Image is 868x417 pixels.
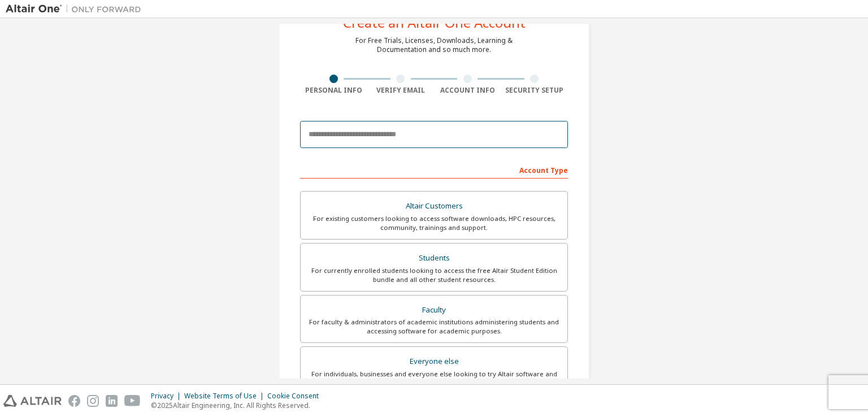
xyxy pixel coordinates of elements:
p: © 2025 Altair Engineering, Inc. All Rights Reserved. [151,401,325,410]
div: Personal Info [300,86,367,95]
div: For individuals, businesses and everyone else looking to try Altair software and explore our prod... [307,370,561,388]
div: Cookie Consent [267,392,325,401]
img: altair_logo.svg [3,395,62,407]
img: Altair One [6,3,147,15]
div: Faculty [307,302,561,318]
div: Privacy [151,392,184,401]
img: linkedin.svg [106,395,118,407]
img: youtube.svg [124,395,141,407]
div: For Free Trials, Licenses, Downloads, Learning & Documentation and so much more. [355,36,513,54]
div: For faculty & administrators of academic institutions administering students and accessing softwa... [307,318,561,336]
div: Altair Customers [307,198,561,214]
img: instagram.svg [87,395,99,407]
div: Everyone else [307,354,561,370]
div: Create an Altair One Account [343,16,526,29]
div: For existing customers looking to access software downloads, HPC resources, community, trainings ... [307,214,561,232]
div: Verify Email [367,86,435,95]
div: Security Setup [501,86,568,95]
div: Account Type [300,160,568,179]
div: Students [307,250,561,266]
div: For currently enrolled students looking to access the free Altair Student Edition bundle and all ... [307,266,561,284]
div: Website Terms of Use [184,392,267,401]
div: Account Info [434,86,501,95]
img: facebook.svg [68,395,80,407]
